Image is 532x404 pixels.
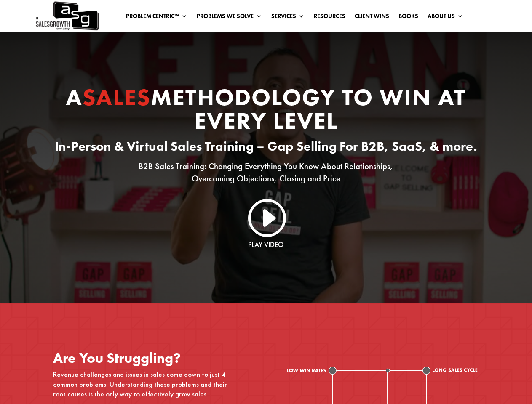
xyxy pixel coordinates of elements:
[398,13,418,22] a: Books
[271,13,305,22] a: Services
[53,137,479,161] h3: In-Person & Virtual Sales Training – Gap Selling For B2B, SaaS, & more.
[314,13,345,22] a: Resources
[246,197,286,237] a: I
[53,160,479,185] p: B2B Sales Training: Changing Everything You Know About Relationships, Overcoming Objections, Clos...
[197,13,262,22] a: Problems We Solve
[83,82,151,112] span: Sales
[53,351,239,369] h2: Are You Struggling?
[355,13,389,22] a: Client Wins
[53,85,479,137] h1: A Methodology to Win At Every Level
[126,13,187,22] a: Problem Centric™
[248,240,283,249] a: Play Video
[428,13,463,22] a: About Us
